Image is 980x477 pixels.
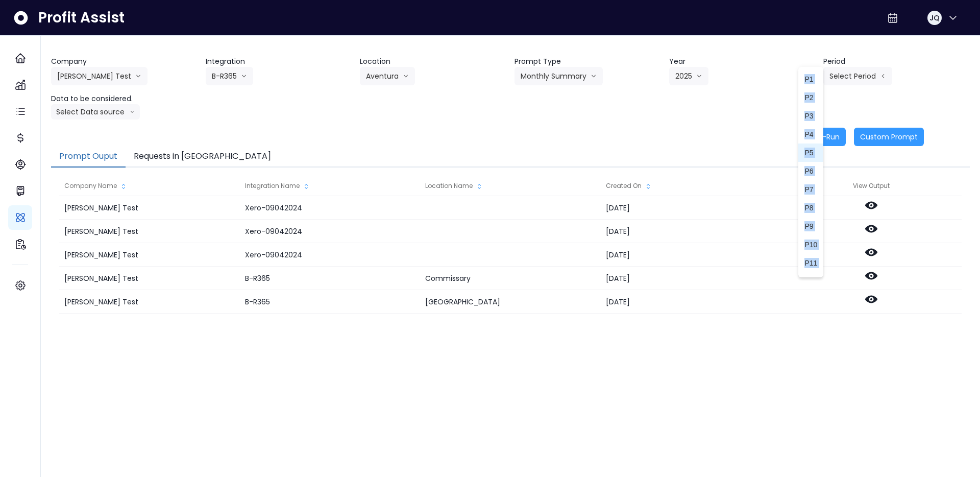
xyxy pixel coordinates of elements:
svg: arrow down line [591,71,597,81]
span: P8 [804,203,817,213]
header: Year [669,56,816,67]
header: Integration [206,56,352,67]
button: Select Periodarrow left line [823,67,892,85]
span: P11 [804,258,817,268]
div: Created On [601,176,781,196]
div: B-R365 [240,267,420,290]
svg: arrow down line [241,71,247,81]
span: P5 [804,148,817,158]
svg: arrow left line [880,71,886,81]
div: [PERSON_NAME] Test [59,196,239,220]
div: Location Name [420,176,600,196]
svg: sort [644,182,652,190]
div: [DATE] [601,290,781,314]
header: Prompt Type [514,56,661,67]
button: Monthly Summaryarrow down line [514,67,603,85]
svg: sort [475,182,483,190]
div: [PERSON_NAME] Test [59,220,239,243]
button: Prompt Ouput [51,146,126,168]
div: Xero-09042024 [240,220,420,243]
svg: arrow down line [403,71,409,81]
button: Select Data sourcearrow down line [51,104,140,120]
span: P1 [804,74,817,84]
svg: arrow down line [135,71,141,81]
svg: sort [302,182,310,190]
svg: arrow down line [130,107,135,117]
span: P4 [804,129,817,139]
div: [DATE] [601,267,781,290]
span: P6 [804,166,817,176]
div: [PERSON_NAME] Test [59,290,239,314]
span: P9 [804,221,817,231]
div: [PERSON_NAME] Test [59,243,239,267]
div: Integration Name [240,176,420,196]
div: Xero-09042024 [240,243,420,267]
span: Profit Assist [38,9,125,27]
button: Custom Prompt [854,128,924,146]
div: Xero-09042024 [240,196,420,220]
div: [GEOGRAPHIC_DATA] [420,290,600,314]
svg: arrow down line [696,71,702,81]
header: Company [51,56,198,67]
button: 2025arrow down line [669,67,708,85]
header: Period [823,56,970,67]
button: Re-Run [807,128,846,146]
button: Requests in [GEOGRAPHIC_DATA] [126,146,279,168]
button: Aventuraarrow down line [360,67,415,85]
button: [PERSON_NAME] Testarrow down line [51,67,148,85]
div: B-R365 [240,290,420,314]
div: [DATE] [601,220,781,243]
span: JQ [929,13,940,23]
span: P3 [804,111,817,121]
div: [PERSON_NAME] Test [59,267,239,290]
span: P7 [804,184,817,195]
div: View Output [781,176,962,196]
span: P10 [804,240,817,250]
div: Company Name [59,176,239,196]
div: [DATE] [601,196,781,220]
span: P2 [804,92,817,103]
svg: sort [119,182,128,190]
header: Location [360,56,506,67]
header: Data to be considered. [51,93,198,104]
div: [DATE] [601,243,781,267]
ul: Select Periodarrow left line [798,67,823,277]
div: Commissary [420,267,600,290]
button: B-R365arrow down line [206,67,253,85]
